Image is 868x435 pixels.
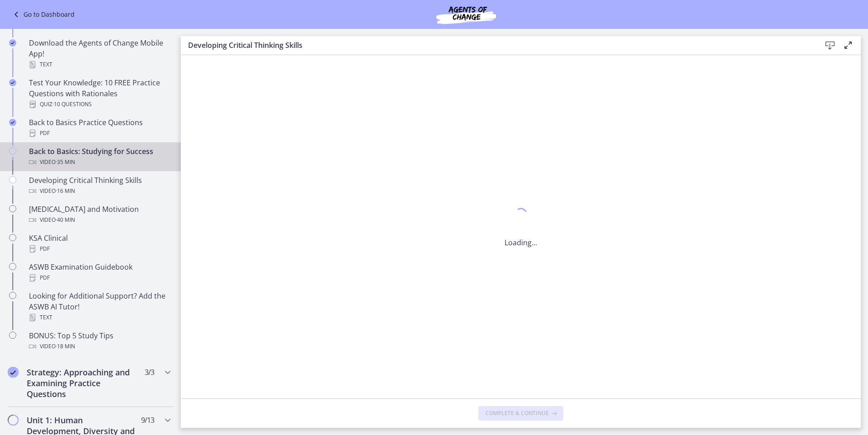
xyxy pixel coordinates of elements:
div: Video [29,341,170,352]
p: Loading... [505,237,537,248]
div: Developing Critical Thinking Skills [29,175,170,196]
div: Back to Basics: Studying for Success [29,146,170,168]
i: Completed [9,39,16,47]
span: · 18 min [56,341,75,352]
span: · 35 min [56,157,75,168]
div: 1 [505,206,537,226]
div: PDF [29,128,170,139]
div: BONUS: Top 5 Study Tips [29,330,170,352]
span: 3 / 3 [145,367,154,378]
div: Text [29,312,170,323]
div: Test Your Knowledge: 10 FREE Practice Questions with Rationales [29,77,170,110]
button: Complete & continue [478,406,563,421]
i: Completed [9,79,16,86]
span: · 16 min [56,186,75,196]
div: [MEDICAL_DATA] and Motivation [29,204,170,225]
div: Text [29,59,170,70]
i: Completed [9,119,16,126]
div: Video [29,215,170,225]
i: Completed [8,367,19,378]
div: Video [29,186,170,196]
span: · 40 min [56,215,75,225]
span: Complete & continue [486,410,549,417]
span: 9 / 13 [141,415,154,426]
div: Quiz [29,99,170,110]
div: Looking for Additional Support? Add the ASWB AI Tutor! [29,290,170,323]
div: Video [29,157,170,168]
img: Agents of Change [412,4,520,25]
span: · 10 Questions [52,99,92,110]
div: ASWB Examination Guidebook [29,262,170,283]
div: Back to Basics Practice Questions [29,117,170,139]
div: KSA Clinical [29,233,170,254]
div: Download the Agents of Change Mobile App! [29,37,170,70]
h2: Strategy: Approaching and Examining Practice Questions [27,367,137,399]
div: PDF [29,272,170,283]
div: PDF [29,243,170,254]
h3: Developing Critical Thinking Skills [188,40,807,51]
a: Go to Dashboard [11,9,75,20]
